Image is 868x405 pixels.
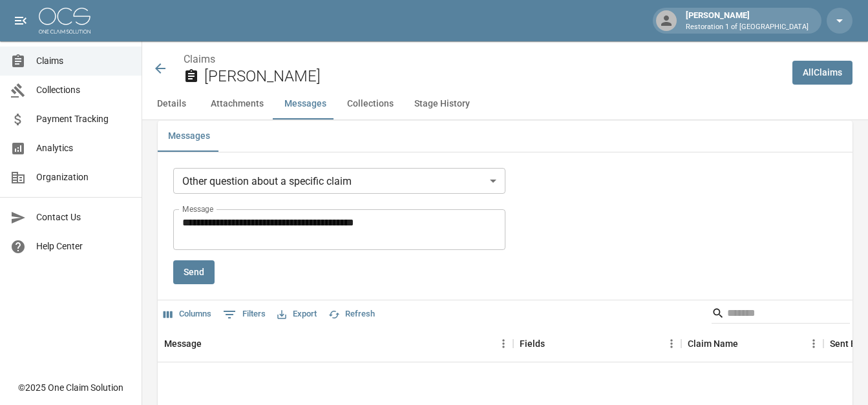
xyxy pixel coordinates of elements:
[184,53,215,65] a: Claims
[158,121,220,152] button: Messages
[36,211,131,224] span: Contact Us
[36,141,131,155] span: Analytics
[792,61,852,85] a: AllClaims
[738,335,756,353] button: Sort
[173,168,505,194] div: Other question about a specific claim
[204,67,782,86] h2: [PERSON_NAME]
[337,88,404,119] button: Collections
[158,326,513,362] div: Message
[662,334,681,353] button: Menu
[520,326,545,362] div: Fields
[325,304,378,324] button: Refresh
[182,203,213,214] label: Message
[8,8,34,34] button: open drawer
[830,326,861,362] div: Sent By
[36,240,131,253] span: Help Center
[513,326,681,362] div: Fields
[274,304,320,324] button: Export
[36,171,131,184] span: Organization
[160,304,215,324] button: Select columns
[142,88,200,119] button: Details
[36,112,131,126] span: Payment Tracking
[686,22,809,33] p: Restoration 1 of [GEOGRAPHIC_DATA]
[494,334,513,353] button: Menu
[39,8,90,34] img: ocs-logo-white-transparent.png
[158,121,852,152] div: related-list tabs
[545,335,563,353] button: Sort
[164,326,202,362] div: Message
[18,381,123,394] div: © 2025 One Claim Solution
[36,54,131,68] span: Claims
[184,52,782,67] nav: breadcrumb
[36,83,131,97] span: Collections
[202,335,220,353] button: Sort
[200,88,274,119] button: Attachments
[274,88,337,119] button: Messages
[681,326,823,362] div: Claim Name
[220,304,269,325] button: Show filters
[804,334,823,353] button: Menu
[712,303,850,326] div: Search
[681,9,814,32] div: [PERSON_NAME]
[688,326,738,362] div: Claim Name
[173,260,215,284] button: Send
[142,88,868,119] div: anchor tabs
[404,88,480,119] button: Stage History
